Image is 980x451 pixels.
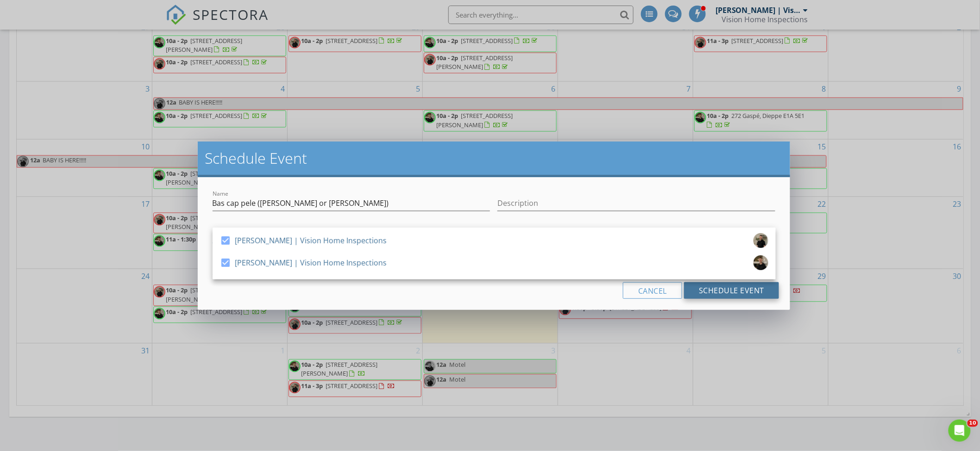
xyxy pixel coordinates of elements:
[235,233,387,248] div: [PERSON_NAME] | Vision Home Inspections
[754,255,768,270] img: untitled_billboard_square.png
[754,233,768,248] img: untitled_design_7.png
[684,282,779,299] button: Schedule Event
[235,255,387,270] div: [PERSON_NAME] | Vision Home Inspections
[623,282,682,299] button: Cancel
[205,149,783,167] h2: Schedule Event
[967,420,978,427] span: 10
[949,420,971,442] iframe: Intercom live chat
